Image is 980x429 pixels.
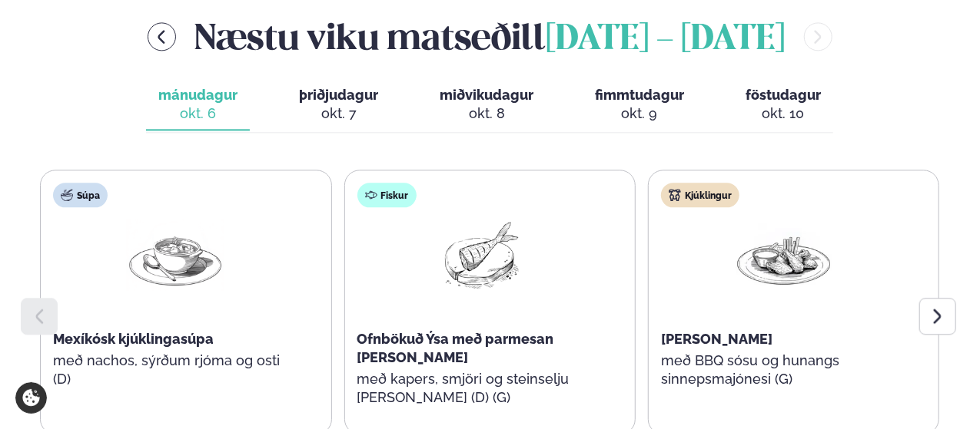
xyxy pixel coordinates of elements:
div: okt. 7 [299,104,378,123]
img: Fish.png [430,219,529,291]
a: Cookie settings [15,382,47,414]
div: okt. 6 [158,104,238,123]
div: Kjúklingur [661,183,739,207]
span: Ofnbökuð Ýsa með parmesan [PERSON_NAME] [357,331,554,365]
div: Súpa [53,183,108,207]
span: miðvikudagur [440,87,533,103]
button: föstudagur okt. 10 [733,80,833,130]
span: [DATE] - [DATE] [546,23,786,57]
span: Mexíkósk kjúklingasúpa [53,331,214,347]
p: með kapers, smjöri og steinselju [PERSON_NAME] (D) (G) [357,370,602,407]
button: fimmtudagur okt. 9 [583,80,696,130]
p: með BBQ sósu og hunangs sinnepsmajónesi (G) [661,351,905,388]
button: menu-btn-left [148,22,176,51]
button: þriðjudagur okt. 7 [287,80,390,130]
div: okt. 8 [440,104,533,123]
h2: Næstu viku matseðill [194,12,786,61]
button: mánudagur okt. 6 [146,80,250,130]
span: föstudagur [746,87,821,103]
img: soup.svg [61,189,73,201]
div: Fiskur [357,183,417,207]
div: okt. 9 [595,104,684,123]
span: mánudagur [158,87,238,103]
span: fimmtudagur [595,87,684,103]
span: þriðjudagur [299,87,378,103]
img: Soup.png [126,219,224,291]
p: með nachos, sýrðum rjóma og osti (D) [53,351,297,388]
img: fish.svg [365,189,377,201]
button: menu-btn-right [804,22,832,51]
img: chicken.svg [669,189,681,201]
span: [PERSON_NAME] [661,331,772,347]
div: okt. 10 [746,104,821,123]
img: Chicken-wings-legs.png [734,219,832,291]
button: miðvikudagur okt. 8 [427,80,546,130]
